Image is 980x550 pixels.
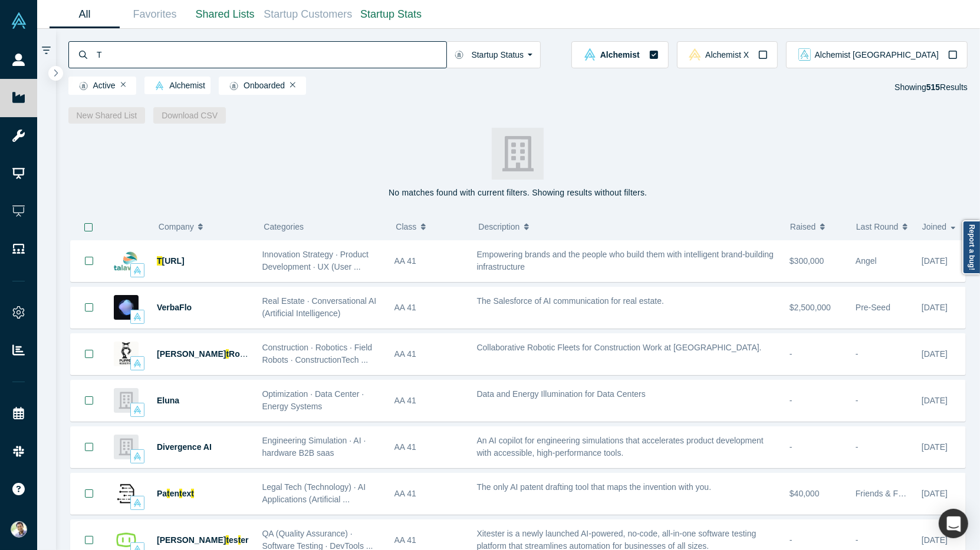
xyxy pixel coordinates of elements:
[790,442,792,452] span: -
[926,82,940,92] strong: 515
[241,535,248,545] span: er
[114,342,139,366] img: Puppet Robotics's Logo
[114,435,139,459] img: Divergence AI's Logo
[394,287,465,328] div: AA 41
[477,343,762,352] span: Collaborative Robotic Fleets for Construction Work at [GEOGRAPHIC_DATA].
[922,349,948,359] span: [DATE]
[922,535,948,545] span: [DATE]
[96,41,446,68] input: Search by company name, class, customer, one-liner or category
[179,489,182,498] span: t
[396,214,460,239] button: Class
[50,1,120,28] a: All
[157,396,179,405] a: Eluna
[492,128,544,180] img: company
[856,442,859,452] span: -
[159,214,194,239] span: Company
[162,256,185,266] span: [URL]
[170,489,179,498] span: en
[477,296,665,306] span: The Salesforce of AI communication for real estate.
[394,334,465,375] div: AA 41
[790,256,824,266] span: $300,000
[157,442,212,452] a: Divergence AI
[120,1,190,28] a: Favorites
[856,256,877,266] span: Angel
[68,188,968,198] h4: No matches found with current filters. Showing results without filters.
[71,380,107,421] button: Bookmark
[229,535,238,545] span: es
[150,81,205,91] span: Alchemist
[356,1,426,28] a: Startup Stats
[790,489,820,498] span: $40,000
[226,535,229,545] span: t
[790,214,844,239] button: Raised
[114,481,139,506] img: Patentext's Logo
[157,256,185,266] a: T[URL]
[11,12,27,29] img: Alchemist Vault Logo
[790,303,831,312] span: $2,500,000
[571,41,668,68] button: alchemist Vault LogoAlchemist
[856,214,910,239] button: Last Round
[394,473,465,514] div: AA 41
[478,214,778,239] button: Description
[182,489,192,498] span: ex
[229,81,238,91] img: Startup status
[133,313,142,321] img: alchemist Vault Logo
[157,349,264,359] a: [PERSON_NAME]tRobo
[114,295,139,320] img: VerbaFlo's Logo
[922,489,948,498] span: [DATE]
[895,82,968,92] span: Showing Results
[157,256,162,266] span: T
[856,535,859,545] span: -
[262,250,369,271] span: Innovation Strategy · Product Development · UX (User ...
[153,107,226,124] button: Download CSV
[79,81,88,91] img: Startup status
[922,396,948,405] span: [DATE]
[262,389,364,411] span: Optimization · Data Center · Energy Systems
[71,240,107,281] button: Bookmark
[922,442,948,452] span: [DATE]
[584,48,596,61] img: alchemist Vault Logo
[290,81,295,89] button: Remove Filter
[790,349,792,359] span: -
[262,436,366,458] span: Engineering Simulation · AI · hardware B2B saas
[238,535,241,545] span: t
[71,334,107,375] button: Bookmark
[262,482,366,504] span: Legal Tech (Technology) · AI Applications (Artificial ...
[455,50,463,59] img: Startup status
[260,1,356,28] a: Startup Customers
[786,41,968,68] button: alchemist_aj Vault LogoAlchemist [GEOGRAPHIC_DATA]
[922,214,959,239] button: Joined
[477,250,774,271] span: Empowering brands and the people who build them with intelligent brand-building infrastructure
[155,81,164,90] img: alchemist Vault Logo
[133,452,142,460] img: alchemist Vault Logo
[133,499,142,507] img: alchemist Vault Logo
[224,81,285,91] span: Onboarded
[114,388,139,413] img: Eluna's Logo
[157,489,194,498] a: Patentext
[815,51,939,59] span: Alchemist [GEOGRAPHIC_DATA]
[856,214,899,239] span: Last Round
[159,214,245,239] button: Company
[790,535,792,545] span: -
[191,489,194,498] span: t
[790,214,816,239] span: Raised
[114,249,139,273] img: Talawa.ai's Logo
[962,220,980,274] a: Report a bug!
[121,81,126,89] button: Remove Filter
[798,48,811,61] img: alchemist_aj Vault Logo
[157,535,226,545] span: [PERSON_NAME]
[167,489,170,498] span: t
[689,48,701,61] img: alchemistx Vault Logo
[157,303,192,312] a: VerbaFlo
[157,489,167,498] span: Pa
[394,241,465,281] div: AA 41
[264,222,304,231] span: Categories
[790,396,792,405] span: -
[133,406,142,414] img: alchemist Vault Logo
[71,473,107,514] button: Bookmark
[477,482,712,492] span: The only AI patent drafting tool that maps the invention with you.
[478,214,519,239] span: Description
[229,349,250,359] span: Robo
